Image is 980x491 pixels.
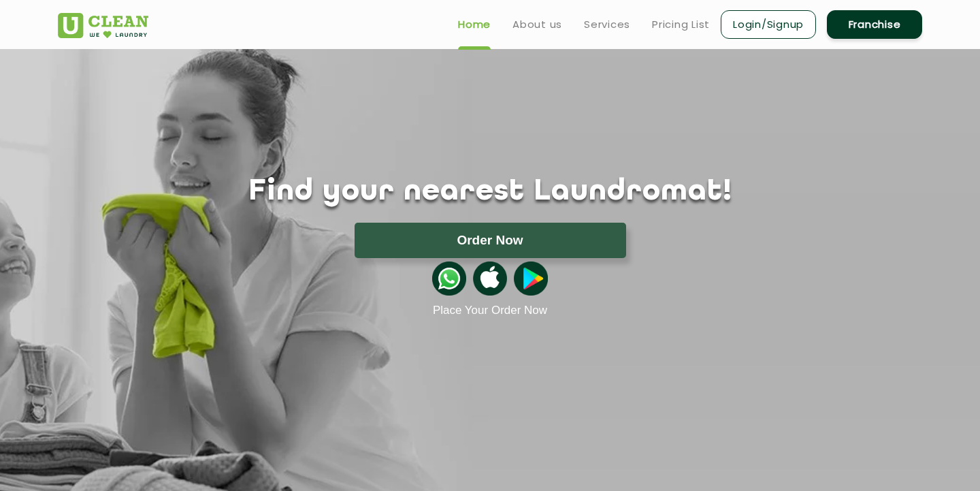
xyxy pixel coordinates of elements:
[514,262,548,296] img: playstoreicon.png
[433,304,547,317] a: Place Your Order Now
[652,16,710,33] a: Pricing List
[58,13,148,38] img: UClean Laundry and Dry Cleaning
[432,262,466,296] img: whatsappicon.png
[473,262,507,296] img: apple-icon.png
[355,223,626,258] button: Order Now
[458,16,491,33] a: Home
[827,10,922,39] a: Franchise
[512,16,562,33] a: About us
[721,10,816,39] a: Login/Signup
[48,175,932,209] h1: Find your nearest Laundromat!
[584,16,630,33] a: Services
